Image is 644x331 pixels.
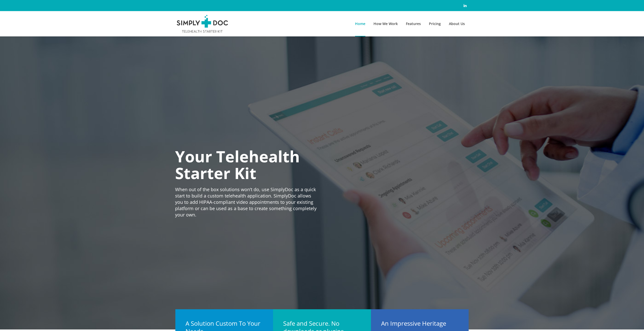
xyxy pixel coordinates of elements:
span: Pricing [429,21,441,26]
span: Home [355,21,365,26]
a: How We Work [369,11,402,36]
h1: Your Telehealth Starter Kit [175,148,317,181]
a: Pricing [425,11,445,36]
p: When out of the box solutions won’t do, use SimplyDoc as a quick start to build a custom teleheal... [175,186,317,223]
span: Features [406,21,421,26]
span: An Impressive Heritage [381,319,446,327]
a: Home [351,11,369,36]
span: About Us [449,21,465,26]
span: How We Work [373,21,398,26]
a: Features [402,11,425,36]
a: About Us [445,11,469,36]
img: SimplyDoc [175,15,230,33]
a: Instagram [462,3,468,9]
